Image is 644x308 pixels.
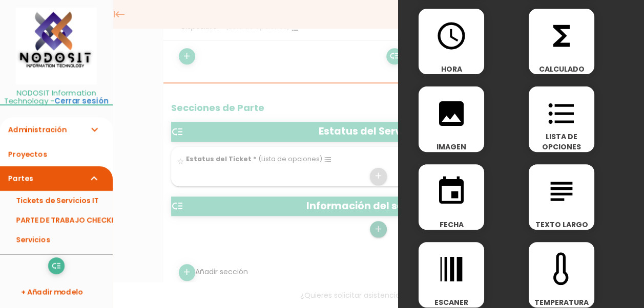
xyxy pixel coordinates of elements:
i: image [435,97,468,130]
i: functions [545,19,578,52]
i: line_weight [435,253,468,285]
span: TEMPERATURA [529,297,594,307]
i: access_time [435,19,468,52]
span: CALCULADO [529,64,594,74]
span: FECHA [419,219,484,230]
span: TEXTO LARGO [529,219,594,230]
i: subject [545,175,578,208]
span: LISTA DE OPCIONES [529,131,594,152]
i: event [435,175,468,208]
span: HORA [419,64,484,74]
i: format_list_bulleted [545,97,578,130]
span: IMAGEN [419,142,484,152]
span: ESCANER [419,297,484,307]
